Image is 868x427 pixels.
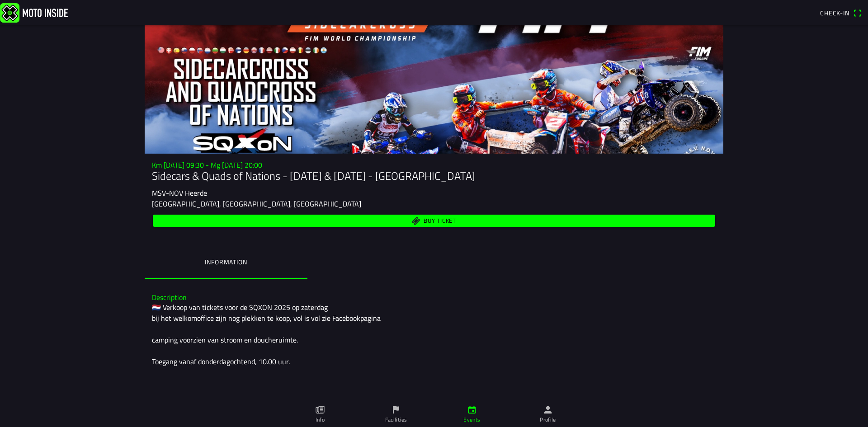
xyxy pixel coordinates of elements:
ion-label: Info [316,416,325,424]
h3: Km [DATE] 09:30 - Mg [DATE] 20:00 [152,161,716,169]
ion-text: [GEOGRAPHIC_DATA], [GEOGRAPHIC_DATA], [GEOGRAPHIC_DATA] [152,198,361,209]
span: Buy ticket [424,218,456,224]
ion-label: Facilities [385,416,407,424]
h1: Sidecars & Quads of Nations - [DATE] & [DATE] - [GEOGRAPHIC_DATA] [152,169,716,183]
ion-label: Information [205,257,247,267]
ion-label: Events [463,416,480,424]
ion-label: Profile [540,416,556,424]
span: Check-in [820,8,849,18]
ion-icon: flag [391,405,401,415]
ion-text: MSV-NOV Heerde [152,188,207,198]
ion-icon: calendar [467,405,477,415]
h3: Description [152,293,716,302]
ion-icon: paper [315,405,325,415]
ion-icon: person [543,405,553,415]
a: Check-inqr scanner [816,5,866,20]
